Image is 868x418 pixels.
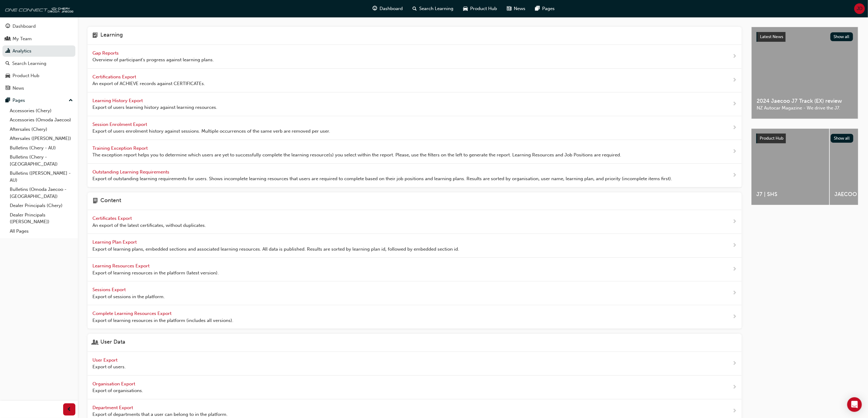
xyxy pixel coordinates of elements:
a: Dashboard [2,21,75,32]
span: Latest News [760,34,783,39]
a: Latest NewsShow all2024 Jaecoo J7 Track (EX) reviewNZ Autocar Magazine - We drive the J7. [751,27,858,119]
a: Accessories (Chery) [7,106,75,116]
span: Certifications Export [92,74,137,80]
h4: Learning [100,32,123,40]
span: Search Learning [420,5,454,12]
span: Learning History Export [92,98,144,103]
a: Search Learning [2,58,75,69]
a: Dealer Principals ([PERSON_NAME]) [7,210,75,227]
span: Department Export [92,405,134,410]
a: Bulletins (Chery - AU) [7,143,75,153]
span: Export of departments that a user can belong to in the platform. [92,411,228,418]
span: Learning Resources Export [92,263,151,269]
span: Export of learning resources in the platform (latest version). [92,270,219,277]
span: Product Hub [470,5,497,12]
span: J7 | SHS [756,191,824,198]
span: learning-icon [92,32,98,40]
span: next-icon [732,53,737,60]
span: pages-icon [5,98,10,103]
span: pages-icon [535,5,540,13]
span: Sessions Export [92,287,127,292]
a: Dealer Principals (Chery) [7,201,75,210]
span: guage-icon [373,5,377,13]
span: An export of the latest certificates, without duplicates. [92,222,206,229]
span: Training Exception Report [92,145,149,151]
a: My Team [2,33,75,45]
span: next-icon [732,313,737,321]
a: news-iconNews [502,2,531,15]
span: News [514,5,526,12]
button: JD [854,3,865,14]
span: next-icon [732,266,737,273]
span: news-icon [5,86,10,91]
span: next-icon [732,384,737,391]
img: oneconnect [3,2,73,15]
span: people-icon [5,36,10,42]
div: News [13,85,24,92]
span: Export of sessions in the platform. [92,293,165,300]
a: Bulletins (Omoda Jaecoo - [GEOGRAPHIC_DATA]) [7,185,75,201]
a: Outstanding Learning Requirements Export of outstanding learning requirements for users. Shows in... [88,164,742,188]
div: Open Intercom Messenger [847,397,862,412]
span: car-icon [463,5,468,13]
span: next-icon [732,242,737,249]
span: Export of users enrolment history against sessions. Multiple occurrences of the same verb are rem... [92,128,330,135]
a: All Pages [7,227,75,236]
span: search-icon [5,61,10,66]
span: next-icon [732,148,737,155]
span: Product Hub [760,136,783,141]
span: Export of organisations. [92,387,143,394]
button: Pages [2,95,75,106]
span: next-icon [732,100,737,108]
button: Show all [830,32,853,41]
span: page-icon [92,197,98,205]
span: guage-icon [5,24,10,29]
a: Learning History Export Export of users learning history against learning resources.next-icon [88,92,742,116]
a: Learning Plan Export Export of learning plans, embedded sections and associated learning resource... [88,234,742,258]
a: pages-iconPages [531,2,560,15]
div: Pages [13,97,25,104]
span: news-icon [507,5,512,13]
a: Accessories (Omoda Jaecoo) [7,115,75,125]
button: DashboardMy TeamAnalyticsSearch LearningProduct HubNews [2,20,75,95]
span: An export of ACHIEVE records against CERTIFICATEs. [92,80,205,87]
a: User Export Export of users.next-icon [88,352,742,376]
a: Bulletins ([PERSON_NAME] - AU) [7,169,75,185]
div: Product Hub [13,72,39,79]
span: next-icon [732,289,737,297]
a: Aftersales (Chery) [7,125,75,134]
span: chart-icon [5,48,10,54]
span: 2024 Jaecoo J7 Track (EX) review [757,98,853,105]
span: NZ Autocar Magazine - We drive the J7. [757,105,853,112]
a: Analytics [2,45,75,57]
span: next-icon [732,124,737,132]
span: Export of users. [92,363,126,370]
a: J7 | SHS [751,129,829,205]
h4: User Data [100,339,125,347]
a: Learning Resources Export Export of learning resources in the platform (latest version).next-icon [88,258,742,281]
span: Complete Learning Resources Export [92,311,173,316]
span: Dashboard [380,5,403,12]
span: next-icon [732,172,737,179]
a: Organisation Export Export of organisations.next-icon [88,376,742,399]
span: Certificates Export [92,216,133,221]
span: The exception report helps you to determine which users are yet to successfully complete the lear... [92,152,621,159]
div: Search Learning [12,60,46,67]
a: search-iconSearch Learning [408,2,459,15]
a: Gap Reports Overview of participant's progress against learning plans.next-icon [88,45,742,69]
span: search-icon [413,5,417,13]
span: Learning Plan Export [92,239,138,245]
span: next-icon [732,360,737,367]
a: Product HubShow all [756,134,853,143]
a: Session Enrolment Export Export of users enrolment history against sessions. Multiple occurrences... [88,116,742,140]
span: Organisation Export [92,381,136,387]
div: My Team [13,35,32,42]
span: next-icon [732,77,737,84]
span: Overview of participant's progress against learning plans. [92,56,214,63]
span: car-icon [5,73,10,79]
a: Training Exception Report The exception report helps you to determine which users are yet to succ... [88,140,742,164]
a: Latest NewsShow all [757,32,853,42]
span: user-icon [92,339,98,347]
